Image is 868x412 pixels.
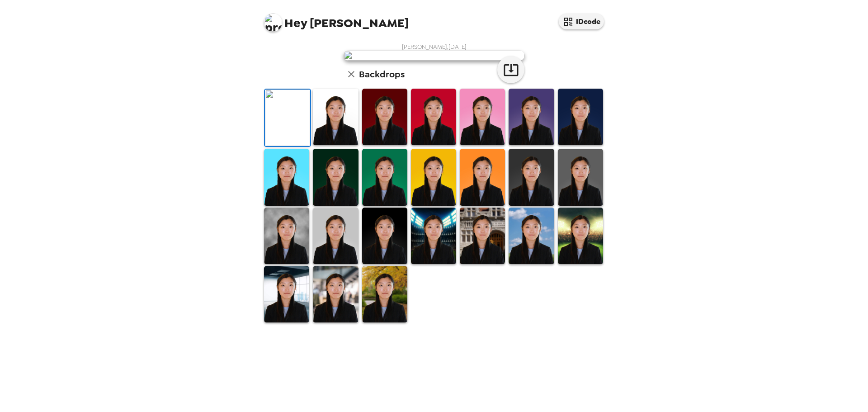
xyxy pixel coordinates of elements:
img: Original [265,90,310,146]
img: profile pic [264,14,282,32]
span: Hey [284,15,307,31]
span: [PERSON_NAME] , [DATE] [402,43,467,51]
button: IDcode [559,14,604,29]
h6: Backdrops [359,67,405,81]
span: [PERSON_NAME] [264,9,409,29]
img: user [344,51,524,61]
